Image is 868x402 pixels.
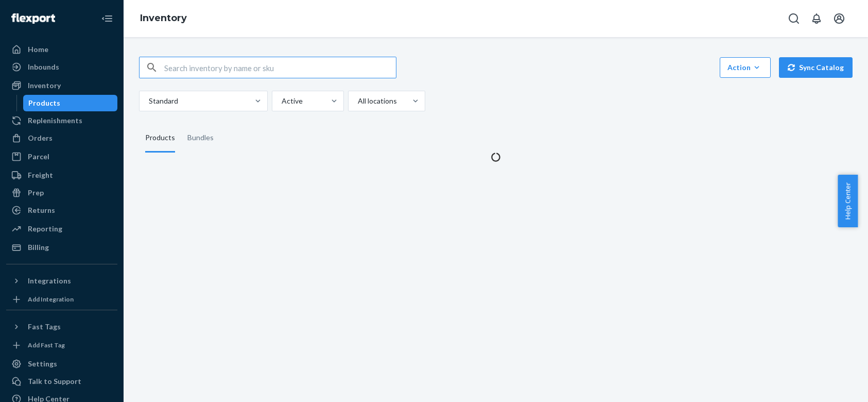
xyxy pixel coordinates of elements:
[28,115,82,126] div: Replenishments
[357,96,358,106] input: All locations
[6,293,117,306] a: Add Integration
[6,273,117,289] button: Integrations
[806,8,827,29] button: Open notifications
[6,202,117,219] a: Returns
[28,170,53,180] div: Freight
[838,175,858,227] button: Help Center
[281,96,282,106] input: Active
[187,124,214,153] div: Bundles
[28,98,60,108] div: Products
[727,62,763,73] div: Action
[6,339,117,351] a: Add Fast Tag
[132,4,195,33] ol: breadcrumbs
[779,57,853,78] button: Sync Catalog
[784,8,804,29] button: Open Search Box
[6,77,117,94] a: Inventory
[6,130,117,146] a: Orders
[11,13,55,24] img: Flexport logo
[140,12,187,24] a: Inventory
[28,376,81,387] div: Talk to Support
[28,359,57,369] div: Settings
[28,322,61,332] div: Fast Tags
[720,57,771,78] button: Action
[6,239,117,256] a: Billing
[829,8,849,29] button: Open account menu
[28,242,49,253] div: Billing
[6,112,117,129] a: Replenishments
[28,224,62,234] div: Reporting
[28,276,71,286] div: Integrations
[28,80,61,91] div: Inventory
[6,221,117,237] a: Reporting
[97,8,117,29] button: Close Navigation
[28,62,59,72] div: Inbounds
[6,356,117,372] a: Settings
[28,295,74,304] div: Add Integration
[28,133,53,143] div: Orders
[6,185,117,201] a: Prep
[28,44,48,55] div: Home
[145,124,175,153] div: Products
[28,152,49,162] div: Parcel
[148,96,149,106] input: Standard
[23,95,118,111] a: Products
[6,59,117,75] a: Inbounds
[6,41,117,58] a: Home
[28,205,55,215] div: Returns
[6,373,117,390] button: Talk to Support
[6,319,117,335] button: Fast Tags
[6,167,117,183] a: Freight
[6,148,117,165] a: Parcel
[164,57,396,78] input: Search inventory by name or sku
[28,188,44,198] div: Prep
[28,341,65,349] div: Add Fast Tag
